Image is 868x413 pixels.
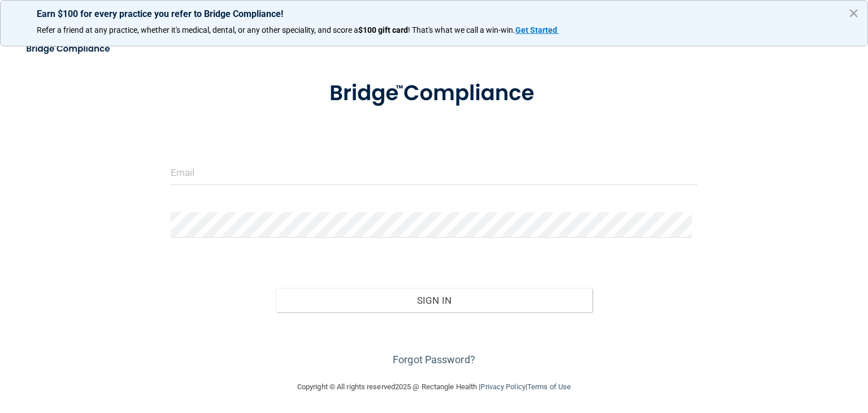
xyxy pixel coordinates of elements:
[393,354,475,365] a: Forgot Password?
[228,369,640,405] div: Copyright © All rights reserved 2025 @ Rectangle Health | |
[480,382,525,391] a: Privacy Policy
[37,25,358,35] span: Refer a friend at any practice, whether it's medical, dental, or any other speciality, and score a
[307,65,562,122] img: bridge_compliance_login_screen.278c3ca4.svg
[408,25,515,35] span: ! That's what we call a win-win.
[515,25,557,35] strong: Get Started
[17,37,121,61] img: bridge_compliance_login_screen.278c3ca4.svg
[37,8,831,19] p: Earn $100 for every practice you refer to Bridge Compliance!
[358,25,408,35] strong: $100 gift card
[515,25,559,35] a: Get Started
[276,288,592,313] button: Sign In
[527,382,571,391] a: Terms of Use
[848,4,859,22] button: Close
[171,160,697,185] input: Email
